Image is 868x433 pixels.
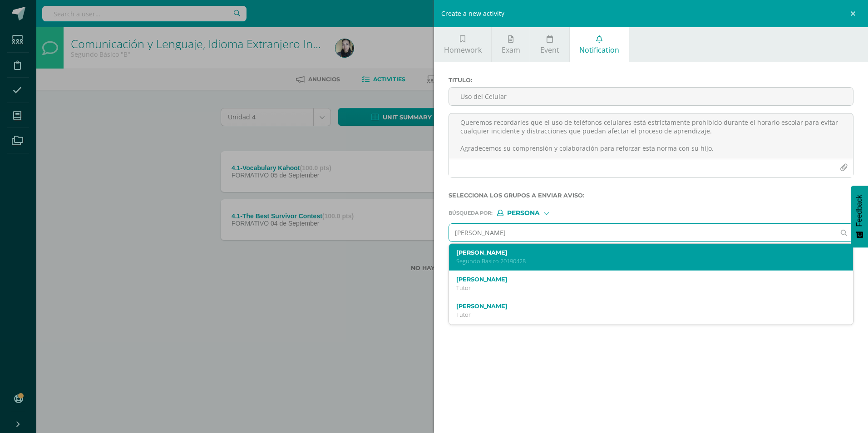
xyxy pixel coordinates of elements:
span: Event [540,45,559,55]
span: Persona [507,211,540,216]
div: [object Object] [497,210,565,216]
a: Event [530,27,569,62]
span: Exam [502,45,520,55]
p: Tutor [456,284,828,292]
span: Búsqueda por : [449,211,493,216]
p: Segundo Básico 20190428 [456,257,828,265]
p: Tutor [456,311,828,319]
a: Homework [434,27,491,62]
label: Titulo : [449,77,853,84]
input: Titulo [449,88,853,105]
a: Notification [570,27,629,62]
span: Notification [579,45,619,55]
span: Feedback [855,195,863,226]
button: Feedback - Mostrar encuesta [851,186,868,247]
a: Exam [492,27,530,62]
input: Ej. Mario Galindo [449,224,835,241]
label: [PERSON_NAME] [456,276,828,283]
label: [PERSON_NAME] [456,303,828,310]
span: Homework [444,45,482,55]
textarea: Estimados padres de familia, Les informamos que [DATE], durante el horario escolar, su hijo, [PER... [449,113,853,159]
label: [PERSON_NAME] [456,249,828,256]
label: Selecciona los grupos a enviar aviso : [449,192,853,199]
